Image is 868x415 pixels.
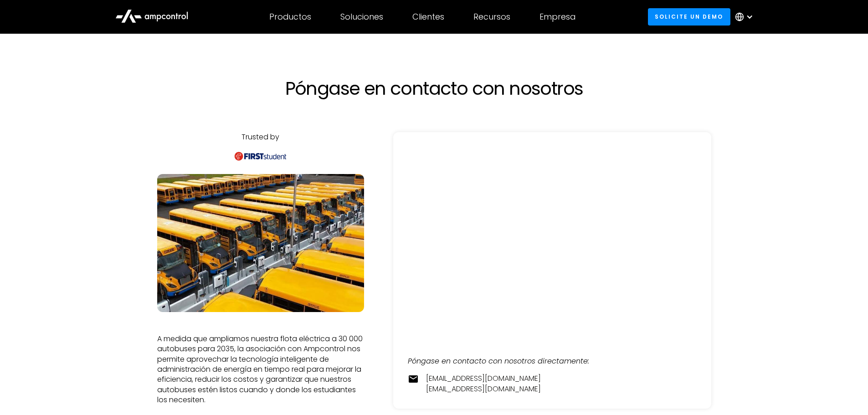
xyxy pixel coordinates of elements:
[412,12,444,22] div: Clientes
[539,12,575,22] div: Empresa
[340,12,383,22] div: Soluciones
[234,77,635,99] h1: Póngase en contacto con nosotros
[648,8,730,25] a: Solicite un demo
[269,12,311,22] div: Productos
[473,12,510,22] div: Recursos
[408,356,697,366] div: Póngase en contacto con nosotros directamente:
[426,384,541,394] a: [EMAIL_ADDRESS][DOMAIN_NAME]
[426,374,541,384] a: [EMAIL_ADDRESS][DOMAIN_NAME]
[408,147,697,320] iframe: Form 0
